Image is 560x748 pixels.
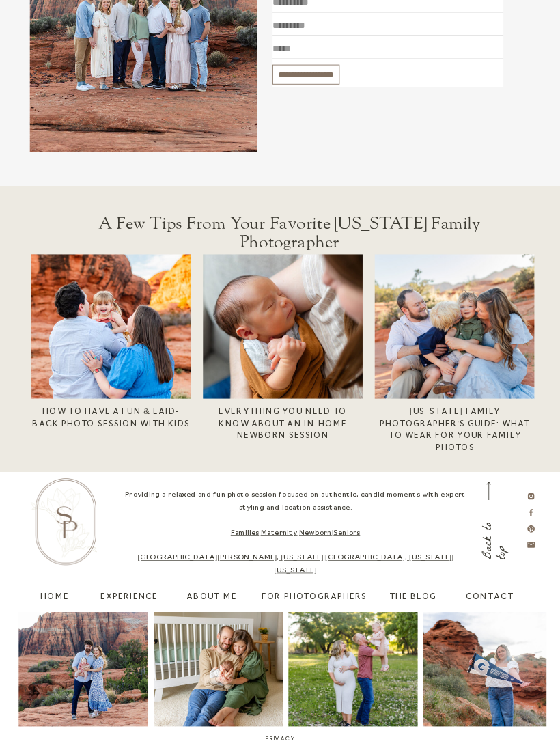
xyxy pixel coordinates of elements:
a: Newborn [299,529,332,536]
h2: A Few Tips From Your Favorite [US_STATE] Family Photographer [53,214,527,233]
a: Privacy [249,735,311,745]
p: Providing a relaxed and fun photo session focused on authentic, candid moments with expert stylin... [122,489,470,579]
a: Seniors [333,529,360,536]
a: [US_STATE] Family Photographer's Guide: What to WEar for your Family Photos [376,406,534,447]
a: Maternity [261,529,298,536]
a: home [40,592,64,605]
a: Families [231,529,259,536]
a: [GEOGRAPHIC_DATA], [US_STATE] [325,555,451,562]
a: [GEOGRAPHIC_DATA][PERSON_NAME], [US_STATE] [137,555,323,562]
a: About Me [177,592,247,605]
a: Experience [98,592,161,605]
a: How to Have a Fun & Laid-back photo session with kids [31,406,190,437]
a: Back to top [483,504,494,560]
a: Everything YOu need to know about an in-home newborn session [204,406,362,437]
a: contact [466,592,503,605]
a: For Photographers [256,592,372,605]
a: [US_STATE] [274,568,316,574]
a: The blog [378,592,448,605]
